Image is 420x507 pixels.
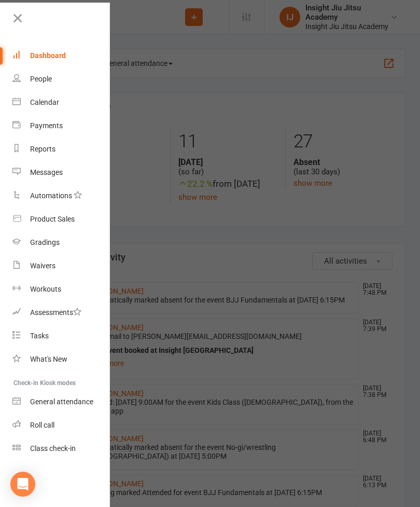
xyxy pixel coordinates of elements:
[12,348,110,371] a: What's New
[30,215,75,223] div: Product Sales
[12,278,110,301] a: Workouts
[30,262,55,270] div: Waivers
[30,98,59,106] div: Calendar
[10,472,35,497] div: Open Intercom Messenger
[12,414,110,437] a: Roll call
[12,437,110,460] a: Class kiosk mode
[12,44,110,67] a: Dashboard
[12,161,110,184] a: Messages
[30,75,52,83] div: People
[12,184,110,208] a: Automations
[12,114,110,138] a: Payments
[30,168,63,176] div: Messages
[30,308,81,317] div: Assessments
[12,67,110,91] a: People
[30,444,76,453] div: Class check-in
[30,145,55,153] div: Reports
[30,398,93,406] div: General attendance
[12,254,110,278] a: Waivers
[12,138,110,161] a: Reports
[12,231,110,254] a: Gradings
[30,51,66,60] div: Dashboard
[30,121,63,130] div: Payments
[30,238,60,246] div: Gradings
[30,421,54,429] div: Roll call
[30,285,61,293] div: Workouts
[12,324,110,348] a: Tasks
[30,191,72,200] div: Automations
[30,332,49,340] div: Tasks
[30,355,67,363] div: What's New
[12,91,110,114] a: Calendar
[12,390,110,414] a: General attendance kiosk mode
[12,301,110,324] a: Assessments
[12,208,110,231] a: Product Sales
